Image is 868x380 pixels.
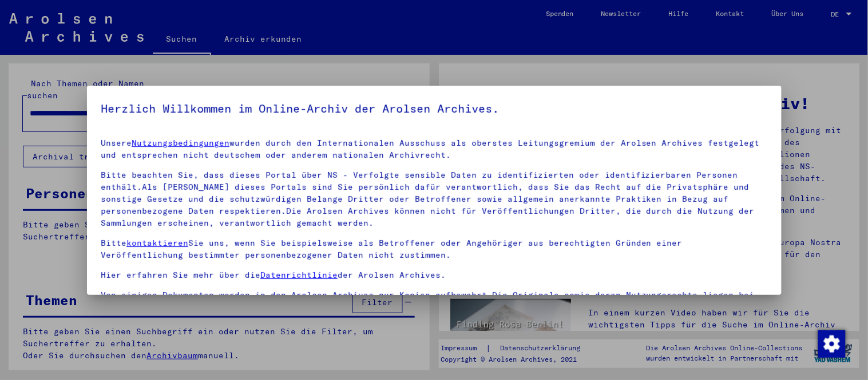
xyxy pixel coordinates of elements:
p: Hier erfahren Sie mehr über die der Arolsen Archives. [101,269,768,281]
p: Von einigen Dokumenten werden in den Arolsen Archives nur Kopien aufbewahrt.Die Originale sowie d... [101,289,768,313]
p: Bitte Sie uns, wenn Sie beispielsweise als Betroffener oder Angehöriger aus berechtigten Gründen ... [101,237,768,261]
a: Datenrichtlinie [260,270,338,280]
h5: Herzlich Willkommen im Online-Archiv der Arolsen Archives. [101,99,768,118]
img: Zustimmung ändern [818,330,846,358]
p: Bitte beachten Sie, dass dieses Portal über NS - Verfolgte sensible Daten zu identifizierten oder... [101,169,768,229]
p: Unsere wurden durch den Internationalen Ausschuss als oberstes Leitungsgremium der Arolsen Archiv... [101,137,768,161]
a: kontaktieren [126,238,188,248]
a: Nutzungsbedingungen [132,138,229,148]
